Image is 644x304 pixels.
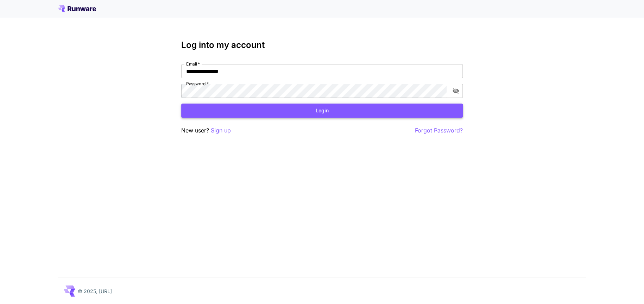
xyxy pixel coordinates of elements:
[181,104,463,118] button: Login
[186,61,200,67] label: Email
[181,40,463,50] h3: Log into my account
[78,287,112,295] p: © 2025, [URL]
[181,126,231,135] p: New user?
[449,85,462,97] button: toggle password visibility
[415,126,463,135] button: Forgot Password?
[186,81,209,87] label: Password
[211,126,231,135] button: Sign up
